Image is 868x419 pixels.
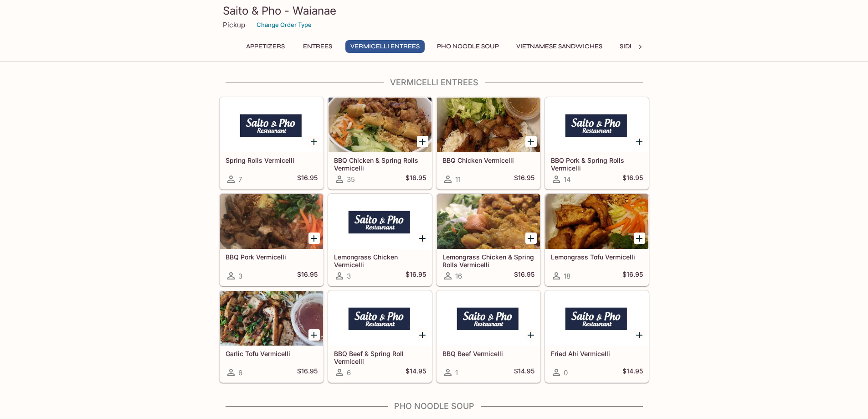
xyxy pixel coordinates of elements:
a: Fried Ahi Vermicelli0$14.95 [545,290,649,383]
a: BBQ Chicken & Spring Rolls Vermicelli35$16.95 [328,97,432,189]
div: BBQ Beef Vermicelli [437,291,540,346]
h5: Spring Rolls Vermicelli [226,156,318,164]
span: 6 [347,368,351,377]
button: Add Fried Ahi Vermicelli [634,329,645,341]
a: BBQ Chicken Vermicelli11$16.95 [437,97,540,189]
h5: $16.95 [514,270,534,281]
h5: $16.95 [297,174,318,185]
button: Add BBQ Beef & Spring Roll Vermicelli [417,329,428,341]
button: Add BBQ Pork Vermicelli [308,233,320,244]
button: Entrees [297,40,338,53]
h4: Pho Noodle Soup [219,401,649,411]
h5: $16.95 [297,270,318,281]
h5: $14.95 [406,367,426,378]
h5: BBQ Chicken Vermicelli [442,156,534,164]
p: Pickup [223,21,245,29]
a: Lemongrass Chicken & Spring Rolls Vermicelli16$16.95 [437,194,540,286]
button: Add BBQ Pork & Spring Rolls Vermicelli [634,136,645,147]
button: Vietnamese Sandwiches [511,40,607,53]
button: Add BBQ Chicken & Spring Rolls Vermicelli [417,136,428,147]
h5: $16.95 [514,174,534,185]
a: BBQ Pork & Spring Rolls Vermicelli14$16.95 [545,97,649,189]
a: Lemongrass Chicken Vermicelli3$16.95 [328,194,432,286]
h3: Saito & Pho - Waianae [223,4,646,18]
h5: BBQ Pork & Spring Rolls Vermicelli [551,156,643,171]
h5: $16.95 [406,174,426,185]
h5: $14.95 [622,367,643,378]
div: Spring Rolls Vermicelli [220,98,323,152]
button: Add Spring Rolls Vermicelli [308,136,320,147]
div: Lemongrass Tofu Vermicelli [545,194,648,249]
a: Garlic Tofu Vermicelli6$16.95 [220,290,324,383]
a: BBQ Beef & Spring Roll Vermicelli6$14.95 [328,290,432,383]
div: Lemongrass Chicken Vermicelli [329,194,431,249]
h5: $16.95 [622,174,643,185]
span: 3 [238,272,242,280]
span: 14 [564,175,571,184]
div: Garlic Tofu Vermicelli [220,291,323,346]
a: BBQ Pork Vermicelli3$16.95 [220,194,324,286]
button: Add BBQ Beef Vermicelli [525,329,537,341]
h5: $14.95 [514,367,534,378]
span: 3 [347,272,351,280]
h5: BBQ Chicken & Spring Rolls Vermicelli [334,156,426,171]
a: Lemongrass Tofu Vermicelli18$16.95 [545,194,649,286]
h5: Fried Ahi Vermicelli [551,350,643,357]
button: Add BBQ Chicken Vermicelli [525,136,537,147]
h5: $16.95 [406,270,426,281]
span: 18 [564,272,570,280]
button: Pho Noodle Soup [432,40,504,53]
button: Add Lemongrass Chicken & Spring Rolls Vermicelli [525,233,537,244]
span: 16 [455,272,462,280]
h5: Lemongrass Chicken Vermicelli [334,253,426,268]
div: BBQ Beef & Spring Roll Vermicelli [329,291,431,346]
span: 0 [564,368,568,377]
a: BBQ Beef Vermicelli1$14.95 [437,290,540,383]
h5: BBQ Beef & Spring Roll Vermicelli [334,350,426,365]
span: 35 [347,175,355,184]
div: BBQ Pork Vermicelli [220,194,323,249]
button: Add Lemongrass Chicken Vermicelli [417,233,428,244]
button: Appetizers [241,40,290,53]
h5: BBQ Pork Vermicelli [226,253,318,261]
span: 1 [455,368,458,377]
div: BBQ Chicken & Spring Rolls Vermicelli [329,98,431,152]
span: 6 [238,368,242,377]
h5: $16.95 [297,367,318,378]
h5: Lemongrass Chicken & Spring Rolls Vermicelli [442,253,534,268]
button: Vermicelli Entrees [345,40,425,53]
div: Fried Ahi Vermicelli [545,291,648,346]
div: Lemongrass Chicken & Spring Rolls Vermicelli [437,194,540,249]
a: Spring Rolls Vermicelli7$16.95 [220,97,324,189]
h5: Lemongrass Tofu Vermicelli [551,253,643,261]
button: Add Garlic Tofu Vermicelli [308,329,320,341]
span: 7 [238,175,242,184]
h5: Garlic Tofu Vermicelli [226,350,318,357]
button: Change Order Type [252,18,316,32]
button: Side Order [615,40,663,53]
span: 11 [455,175,461,184]
h5: $16.95 [622,270,643,281]
div: BBQ Chicken Vermicelli [437,98,540,152]
h5: BBQ Beef Vermicelli [442,350,534,357]
div: BBQ Pork & Spring Rolls Vermicelli [545,98,648,152]
h4: Vermicelli Entrees [219,78,649,88]
button: Add Lemongrass Tofu Vermicelli [634,233,645,244]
